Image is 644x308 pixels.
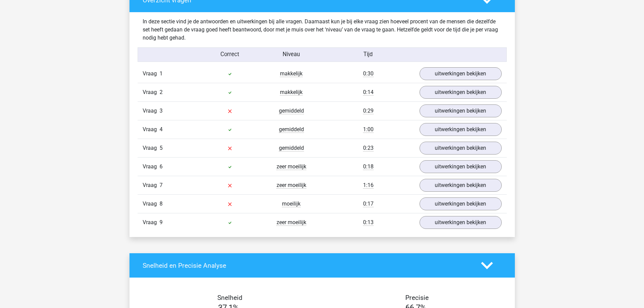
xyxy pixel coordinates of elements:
[160,219,163,226] span: 9
[143,294,317,302] h4: Snelheid
[363,126,374,133] span: 1:00
[363,200,374,207] span: 0:17
[279,108,304,114] span: gemiddeld
[143,70,160,78] span: Vraag
[160,163,163,170] span: 6
[420,86,502,99] a: uitwerkingen bekijken
[277,182,306,189] span: zeer moeilijk
[143,262,471,269] h4: Snelheid en Precisie Analyse
[143,200,160,208] span: Vraag
[420,104,502,117] a: uitwerkingen bekijken
[420,160,502,173] a: uitwerkingen bekijken
[330,294,504,302] h4: Precisie
[279,126,304,133] span: gemiddeld
[199,50,261,59] div: Correct
[143,88,160,96] span: Vraag
[420,142,502,155] a: uitwerkingen bekijken
[363,70,374,77] span: 0:30
[420,216,502,229] a: uitwerkingen bekijken
[160,182,163,188] span: 7
[420,179,502,192] a: uitwerkingen bekijken
[261,50,322,59] div: Niveau
[160,108,163,114] span: 3
[160,126,163,133] span: 4
[143,181,160,189] span: Vraag
[143,107,160,115] span: Vraag
[420,67,502,80] a: uitwerkingen bekijken
[363,182,374,189] span: 1:16
[277,219,306,226] span: zeer moeilijk
[143,163,160,171] span: Vraag
[160,200,163,207] span: 8
[363,163,374,170] span: 0:18
[363,89,374,96] span: 0:14
[282,200,301,207] span: moeilijk
[277,163,306,170] span: zeer moeilijk
[143,125,160,134] span: Vraag
[160,89,163,95] span: 2
[280,70,303,77] span: makkelijk
[322,50,414,59] div: Tijd
[280,89,303,96] span: makkelijk
[420,123,502,136] a: uitwerkingen bekijken
[363,145,374,151] span: 0:23
[160,70,163,77] span: 1
[279,145,304,151] span: gemiddeld
[363,108,374,114] span: 0:29
[420,197,502,210] a: uitwerkingen bekijken
[363,219,374,226] span: 0:13
[138,18,507,42] div: In deze sectie vind je de antwoorden en uitwerkingen bij alle vragen. Daarnaast kun je bij elke v...
[160,145,163,151] span: 5
[143,218,160,227] span: Vraag
[143,144,160,152] span: Vraag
